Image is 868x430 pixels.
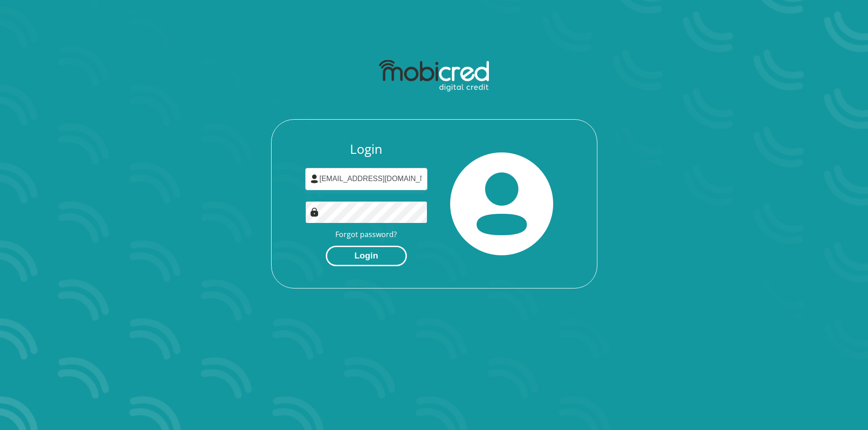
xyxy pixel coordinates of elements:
[379,60,489,92] img: mobicred logo
[310,207,319,217] img: Image
[335,229,397,239] a: Forgot password?
[326,246,407,266] button: Login
[305,168,427,190] input: Username
[310,174,319,183] img: user-icon image
[305,142,427,157] h3: Login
